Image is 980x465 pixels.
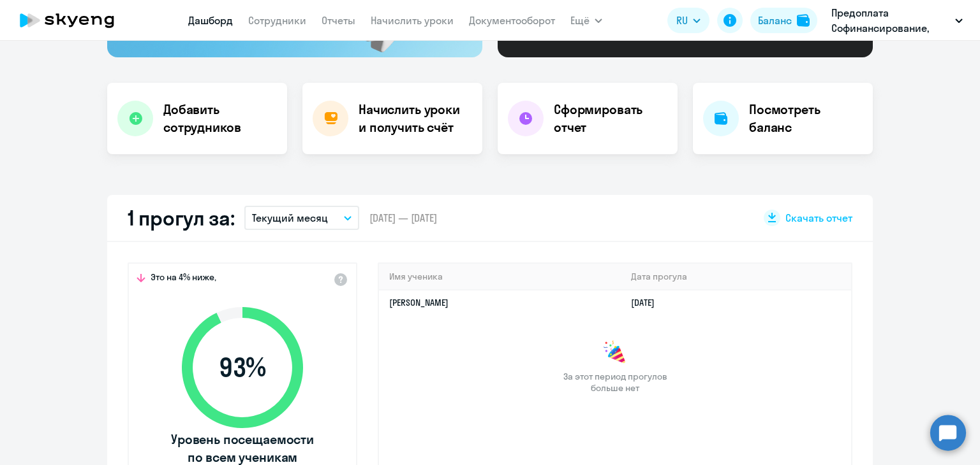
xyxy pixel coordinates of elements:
[359,101,470,136] h4: Начислить уроки и получить счёт
[389,297,449,308] a: [PERSON_NAME]
[797,14,810,27] img: balance
[248,14,306,27] a: Сотрудники
[469,14,555,27] a: Документооборот
[322,14,355,27] a: Отчеты
[169,352,316,383] span: 93 %
[667,8,709,33] button: RU
[831,5,950,36] p: Предоплата Софинансирование, ХАЯТ МАРКЕТИНГ, ООО
[602,340,628,366] img: congrats
[554,101,667,136] h4: Сформировать отчет
[371,14,454,27] a: Начислить уроки
[244,206,359,230] button: Текущий месяц
[163,101,277,136] h4: Добавить сотрудников
[676,13,688,28] span: RU
[570,8,602,33] button: Ещё
[570,13,590,28] span: Ещё
[621,264,851,290] th: Дата прогула
[749,101,863,136] h4: Посмотреть баланс
[785,211,852,225] span: Скачать отчет
[369,211,437,225] span: [DATE] — [DATE]
[825,5,969,36] button: Предоплата Софинансирование, ХАЯТ МАРКЕТИНГ, ООО
[128,205,234,231] h2: 1 прогул за:
[188,14,233,27] a: Дашборд
[151,271,216,287] span: Это на 4% ниже,
[631,297,665,308] a: [DATE]
[252,210,328,225] p: Текущий месяц
[758,13,792,28] div: Баланс
[561,371,669,394] span: За этот период прогулов больше нет
[750,8,817,33] button: Балансbalance
[379,264,621,290] th: Имя ученика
